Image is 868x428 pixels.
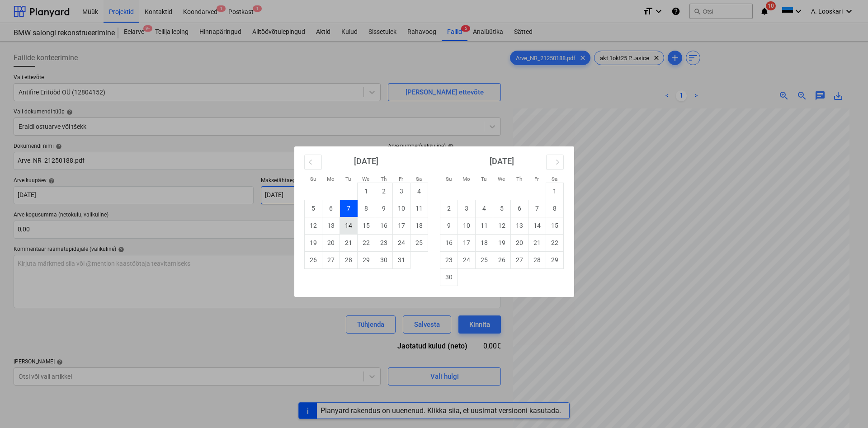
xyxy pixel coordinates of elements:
td: Tuesday, October 14, 2025 [340,217,357,234]
small: Tu [345,176,351,182]
button: Move forward to switch to the next month. [546,155,564,170]
td: Friday, October 31, 2025 [392,251,410,268]
td: Wednesday, November 12, 2025 [493,217,510,234]
td: Wednesday, October 29, 2025 [357,251,375,268]
td: Friday, November 21, 2025 [528,234,546,251]
td: Friday, November 7, 2025 [528,200,546,217]
small: Fr [399,176,403,182]
td: Tuesday, November 11, 2025 [475,217,493,234]
small: Sa [552,176,557,182]
strong: [DATE] [354,156,378,166]
td: Tuesday, October 21, 2025 [340,234,357,251]
td: Friday, November 14, 2025 [528,217,546,234]
td: Thursday, November 13, 2025 [510,217,528,234]
td: Sunday, November 16, 2025 [440,234,458,251]
td: Sunday, October 5, 2025 [304,200,322,217]
td: Wednesday, November 19, 2025 [493,234,510,251]
td: Thursday, October 23, 2025 [375,234,392,251]
small: Mo [462,176,470,182]
td: Thursday, October 30, 2025 [375,251,392,268]
td: Wednesday, October 15, 2025 [357,217,375,234]
td: Friday, October 24, 2025 [392,234,410,251]
td: Monday, November 24, 2025 [458,251,475,268]
td: Monday, October 20, 2025 [322,234,340,251]
td: Selected. Tuesday, October 7, 2025 [340,200,357,217]
td: Monday, November 3, 2025 [458,200,475,217]
small: Tu [481,176,486,182]
small: Fr [534,176,539,182]
small: Mo [327,176,335,182]
td: Monday, November 10, 2025 [458,217,475,234]
td: Saturday, October 4, 2025 [410,183,428,200]
td: Thursday, October 2, 2025 [375,183,392,200]
td: Friday, November 28, 2025 [528,251,546,268]
td: Friday, October 3, 2025 [392,183,410,200]
td: Saturday, November 8, 2025 [546,200,563,217]
td: Sunday, November 23, 2025 [440,251,458,268]
td: Sunday, November 2, 2025 [440,200,458,217]
small: Sa [416,176,422,182]
td: Saturday, November 22, 2025 [546,234,563,251]
td: Saturday, October 18, 2025 [410,217,428,234]
td: Friday, October 10, 2025 [392,200,410,217]
td: Wednesday, November 5, 2025 [493,200,510,217]
td: Monday, October 13, 2025 [322,217,340,234]
td: Monday, October 27, 2025 [322,251,340,268]
td: Sunday, October 12, 2025 [304,217,322,234]
td: Sunday, October 19, 2025 [304,234,322,251]
small: Th [381,176,387,182]
td: Saturday, November 1, 2025 [546,183,563,200]
td: Friday, October 17, 2025 [392,217,410,234]
td: Tuesday, November 18, 2025 [475,234,493,251]
td: Wednesday, October 8, 2025 [357,200,375,217]
td: Monday, November 17, 2025 [458,234,475,251]
td: Thursday, November 27, 2025 [510,251,528,268]
td: Tuesday, November 4, 2025 [475,200,493,217]
td: Thursday, November 6, 2025 [510,200,528,217]
small: We [362,176,369,182]
td: Sunday, November 30, 2025 [440,268,458,286]
td: Saturday, October 25, 2025 [410,234,428,251]
td: Sunday, October 26, 2025 [304,251,322,268]
small: Su [446,176,452,182]
td: Thursday, November 20, 2025 [510,234,528,251]
td: Thursday, October 16, 2025 [375,217,392,234]
td: Monday, October 6, 2025 [322,200,340,217]
small: Th [516,176,522,182]
button: Move backward to switch to the previous month. [304,155,322,170]
small: We [498,176,505,182]
td: Thursday, October 9, 2025 [375,200,392,217]
td: Sunday, November 9, 2025 [440,217,458,234]
td: Tuesday, November 25, 2025 [475,251,493,268]
td: Wednesday, November 26, 2025 [493,251,510,268]
td: Tuesday, October 28, 2025 [340,251,357,268]
small: Su [310,176,316,182]
td: Saturday, November 15, 2025 [546,217,563,234]
iframe: Chat Widget [823,385,868,428]
td: Wednesday, October 1, 2025 [357,183,375,200]
td: Wednesday, October 22, 2025 [357,234,375,251]
div: Calendar [294,146,574,297]
strong: [DATE] [490,156,514,166]
td: Saturday, October 11, 2025 [410,200,428,217]
td: Saturday, November 29, 2025 [546,251,563,268]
